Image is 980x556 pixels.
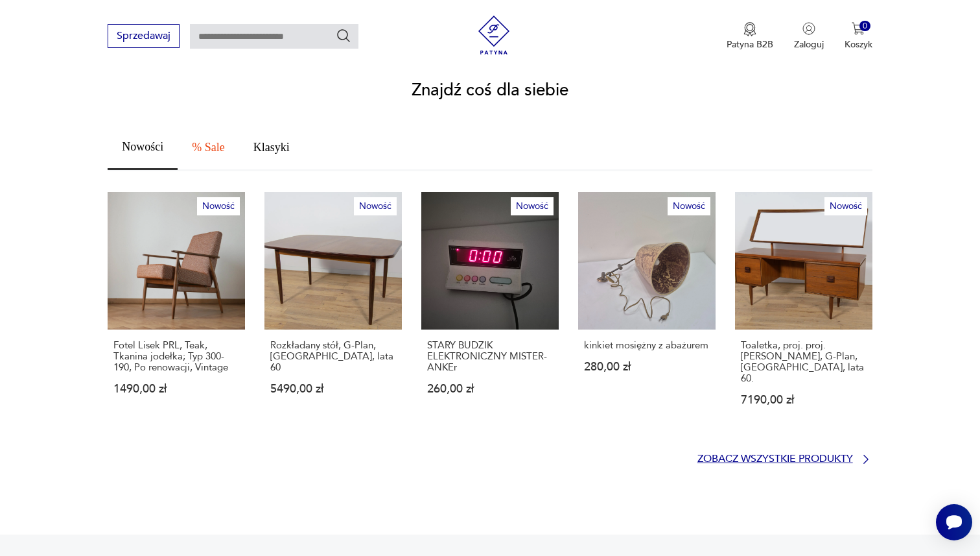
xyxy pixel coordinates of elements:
[584,340,710,351] p: kinkiet mosiężny z abażurem
[802,22,815,35] img: Ikonka użytkownika
[852,22,865,35] img: Ikona koszyka
[113,340,239,373] p: Fotel Lisek PRL, Teak, Tkanina jodełka; Typ 300-190, Po renowacji, Vintage
[794,38,824,51] p: Zaloguj
[427,383,553,394] p: 260,00 zł
[743,22,756,36] img: Ikona medalu
[727,22,773,51] a: Ikona medaluPatyna B2B
[845,22,872,51] button: 0Koszyk
[727,22,773,51] button: Patyna B2B
[108,192,245,431] a: NowośćFotel Lisek PRL, Teak, Tkanina jodełka; Typ 300-190, Po renowacji, VintageFotel Lisek PRL, ...
[794,22,824,51] button: Zaloguj
[845,38,872,51] p: Koszyk
[192,141,224,153] span: % Sale
[113,383,239,394] p: 1490,00 zł
[578,192,716,431] a: Nowośćkinkiet mosiężny z abażuremkinkiet mosiężny z abażurem280,00 zł
[122,141,163,152] span: Nowości
[108,24,180,48] button: Sprzedawaj
[859,21,870,32] div: 0
[421,192,559,431] a: NowośćSTARY BUDZIK ELEKTRONICZNY MISTER-ANKErSTARY BUDZIK ELEKTRONICZNY MISTER-ANKEr260,00 zł
[270,383,396,394] p: 5490,00 zł
[741,340,867,384] p: Toaletka, proj. proj. [PERSON_NAME], G-Plan, [GEOGRAPHIC_DATA], lata 60.
[735,192,872,431] a: NowośćToaletka, proj. proj. I. Kofod-Larsen, G-Plan, Wielka Brytania, lata 60.Toaletka, proj. pro...
[584,361,710,372] p: 280,00 zł
[270,340,396,373] p: Rozkładany stół, G-Plan, [GEOGRAPHIC_DATA], lata 60
[474,16,513,54] img: Patyna - sklep z meblami i dekoracjami vintage
[741,394,867,405] p: 7190,00 zł
[697,455,853,463] p: Zobacz wszystkie produkty
[253,141,290,153] span: Klasyki
[697,453,872,466] a: Zobacz wszystkie produkty
[936,504,972,540] iframe: Smartsupp widget button
[727,38,773,51] p: Patyna B2B
[264,192,402,431] a: NowośćRozkładany stół, G-Plan, Wielka Brytania, lata 60Rozkładany stół, G-Plan, [GEOGRAPHIC_DATA]...
[108,32,180,42] a: Sprzedawaj
[336,28,351,43] button: Szukaj
[427,340,553,373] p: STARY BUDZIK ELEKTRONICZNY MISTER-ANKEr
[412,82,568,98] h2: Znajdź coś dla siebie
